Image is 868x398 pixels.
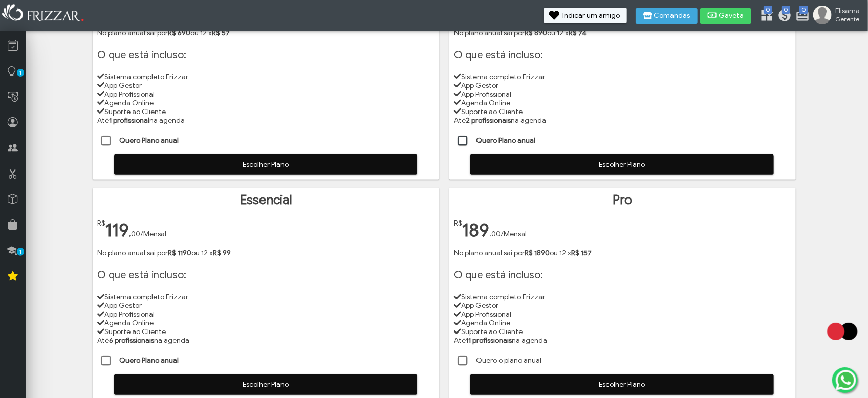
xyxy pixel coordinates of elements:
span: ,00 [129,230,140,238]
li: Agenda Online [97,319,434,327]
strong: 1 profissional [109,116,149,125]
span: 1 [17,69,24,77]
button: Escolher Plano [114,154,418,175]
span: 1 [17,248,24,256]
li: Até na agenda [97,116,434,125]
strong: 2 profissionais [466,116,511,125]
li: App Profissional [97,310,434,319]
li: Até na agenda [97,336,434,345]
strong: 6 profissionais [109,336,154,345]
li: App Gestor [97,81,434,90]
li: App Gestor [454,81,791,90]
li: App Profissional [454,310,791,319]
span: 0 [782,6,790,14]
span: ,00 [489,230,501,238]
span: Escolher Plano [121,157,410,172]
strong: Quero Plano anual [119,136,179,145]
span: Indicar um amigo [562,12,620,19]
li: Suporte ao Cliente [454,327,791,336]
span: Escolher Plano [478,377,767,392]
span: Escolher Plano [121,377,410,392]
strong: R$ 1190 [168,249,191,257]
button: Escolher Plano [114,374,418,395]
a: 0 [777,8,788,25]
li: Agenda Online [454,99,791,107]
h1: O que está incluso: [97,269,434,281]
span: /Mensal [501,230,527,238]
span: Escolher Plano [478,157,767,172]
li: Agenda Online [97,99,434,107]
img: loading3.gif [817,306,868,357]
a: 0 [759,8,770,25]
button: Comandas [636,8,698,24]
h1: Pro [454,192,791,208]
li: App Profissional [454,90,791,99]
strong: Quero Plano anual [476,136,535,145]
li: Sistema completo Frizzar [454,293,791,301]
strong: R$ 690 [168,29,190,37]
li: Até na agenda [454,336,791,345]
h1: O que está incluso: [97,49,434,61]
span: Comandas [654,12,690,19]
span: 119 [105,219,129,241]
strong: R$ 890 [525,29,547,37]
strong: 11 profissionais [466,336,512,345]
span: R$ [97,219,105,228]
li: Suporte ao Cliente [97,107,434,116]
p: No plano anual sai por ou 12 x [454,29,791,37]
span: Gerente [835,15,860,23]
strong: R$ 57 [212,29,230,37]
p: No plano anual sai por ou 12 x [97,29,434,37]
li: Sistema completo Frizzar [97,73,434,81]
li: Suporte ao Cliente [97,327,434,336]
li: App Profissional [97,90,434,99]
li: Agenda Online [454,319,791,327]
button: Escolher Plano [470,154,774,175]
h1: O que está incluso: [454,269,791,281]
a: Elisama Gerente [813,6,863,26]
img: whatsapp.png [834,368,858,392]
span: 189 [462,219,489,241]
span: Elisama [835,7,860,15]
strong: R$ 74 [569,29,587,37]
p: No plano anual sai por ou 12 x [97,249,434,257]
button: Gaveta [700,8,751,24]
span: 0 [764,6,772,14]
li: Suporte ao Cliente [454,107,791,116]
a: 0 [795,8,806,25]
h1: O que está incluso: [454,49,791,61]
li: Sistema completo Frizzar [454,73,791,81]
span: Quero o plano anual [476,356,541,365]
li: App Gestor [97,301,434,310]
button: Indicar um amigo [544,8,627,23]
span: R$ [454,219,462,228]
span: Gaveta [719,12,744,19]
span: /Mensal [140,230,166,238]
button: Escolher Plano [470,374,774,395]
span: 0 [799,6,808,14]
strong: R$ 1890 [525,249,550,257]
strong: Quero Plano anual [119,356,179,365]
li: Sistema completo Frizzar [97,293,434,301]
strong: R$ 157 [571,249,592,257]
strong: R$ 99 [213,249,231,257]
h1: Essencial [97,192,434,208]
p: No plano anual sai por ou 12 x [454,249,791,257]
li: Até na agenda [454,116,791,125]
li: App Gestor [454,301,791,310]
